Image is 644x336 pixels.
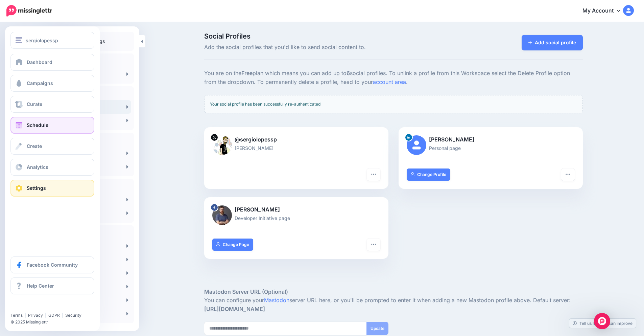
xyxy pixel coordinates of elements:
[65,313,81,318] a: Security
[204,95,583,113] div: Your social profile has been successfully re-authenticated
[204,296,583,314] p: You can configure your server URL here, or you'll be prompted to enter it when adding a new Masto...
[212,135,232,155] img: QppGEvPG-82148.jpg
[366,322,388,335] button: Update
[10,117,94,134] a: Schedule
[27,283,54,289] span: Help Center
[45,313,46,318] span: |
[27,80,53,86] span: Campaigns
[407,135,575,144] p: [PERSON_NAME]
[10,313,23,318] a: Terms
[27,101,42,107] span: Curate
[10,96,94,113] a: Curate
[27,164,48,170] span: Analytics
[6,5,52,17] img: Missinglettr
[16,37,22,43] img: menu.png
[373,79,406,85] a: account area
[27,262,78,268] span: Facebook Community
[212,144,380,152] p: [PERSON_NAME]
[27,59,52,65] span: Dashboard
[10,256,94,273] a: Facebook Community
[10,277,94,294] a: Help Center
[522,35,583,50] a: Add social profile
[569,319,636,328] a: Tell us how we can improve
[10,75,94,92] a: Campaigns
[28,313,43,318] a: Privacy
[264,297,289,304] a: Mastodon
[25,313,26,318] span: |
[204,306,265,312] strong: [URL][DOMAIN_NAME]
[241,70,253,76] b: Free
[407,135,426,155] img: user_default_image.png
[212,239,253,251] a: Change Page
[10,319,98,326] li: © 2025 Missinglettr
[347,70,350,76] b: 6
[27,185,46,191] span: Settings
[407,144,575,152] p: Personal page
[204,69,583,87] p: You are on the plan which means you can add up to social profiles. To unlink a profile from this ...
[10,180,94,197] a: Settings
[10,138,94,155] a: Create
[27,122,48,128] span: Schedule
[48,313,60,318] a: GDPR
[26,37,58,44] span: sergiolopessp
[212,205,232,225] img: 404938064_7577128425634114_8114752557348925942_n-bsa142071.jpg
[10,303,62,310] iframe: Twitter Follow Button
[204,33,453,40] span: Social Profiles
[407,169,450,181] a: Change Profile
[594,313,610,329] div: Open Intercom Messenger
[204,288,583,296] h5: Mastodon Server URL (Optional)
[10,32,94,49] button: sergiolopessp
[10,54,94,71] a: Dashboard
[62,313,63,318] span: |
[576,3,634,19] a: My Account
[212,135,380,144] p: @sergiolopessp
[10,159,94,176] a: Analytics
[212,214,380,222] p: Developer Initiative page
[27,143,42,149] span: Create
[204,43,453,52] span: Add the social profiles that you'd like to send social content to.
[212,205,380,214] p: [PERSON_NAME]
